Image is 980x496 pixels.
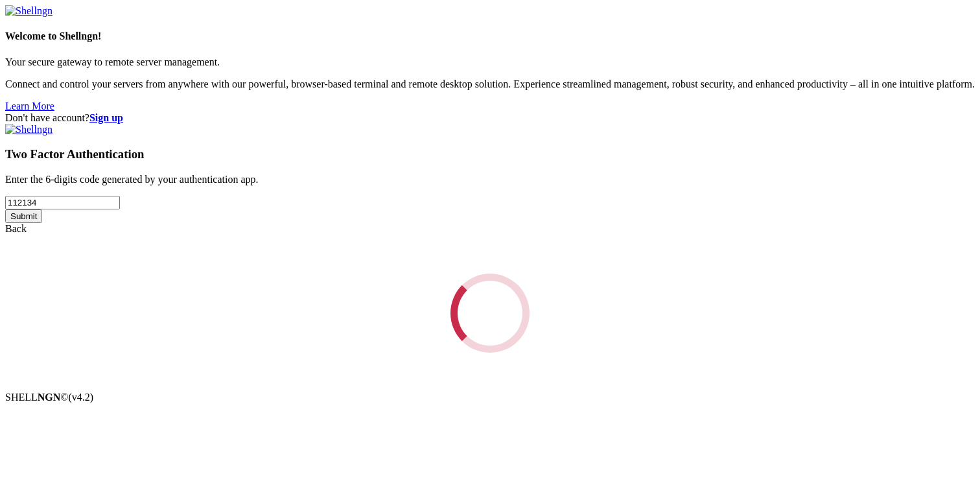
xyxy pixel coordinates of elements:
[5,100,54,112] a: Learn More
[5,78,975,90] p: Connect and control your servers from anywhere with our powerful, browser-based terminal and remo...
[5,124,52,136] img: Shellngn
[5,5,52,17] img: Shellngn
[5,209,42,223] input: Submit
[38,392,61,403] b: NGN
[5,56,975,68] p: Your secure gateway to remote server management.
[5,30,975,42] h4: Welcome to Shellngn!
[69,392,94,403] span: 4.2.0
[450,274,530,353] div: Loading...
[5,392,93,403] span: SHELL ©
[5,147,975,161] h3: Two Factor Authentication
[5,196,120,209] input: Two factor code
[5,174,975,185] p: Enter the 6-digits code generated by your authentication app.
[89,112,123,123] a: Sign up
[5,112,975,124] div: Don't have account?
[5,223,27,234] a: Back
